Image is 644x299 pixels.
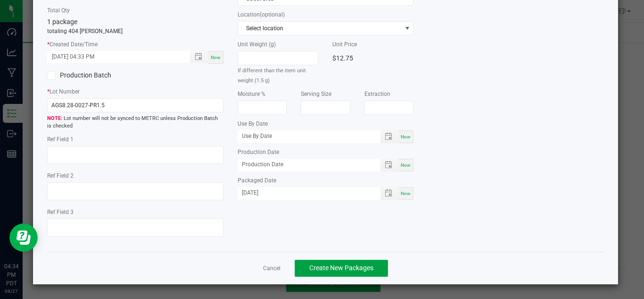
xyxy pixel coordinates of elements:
label: Use By Date [238,120,414,128]
span: Toggle popup [380,159,399,171]
span: Toggle popup [380,187,399,200]
input: Packaged Date [238,187,371,199]
label: Moisture % [238,90,287,98]
small: If different than the item unit weight (1.5 g) [238,68,306,84]
input: Production Date [238,159,371,171]
label: Extraction [364,90,414,98]
label: Unit Weight (g) [238,40,319,49]
a: Cancel [263,265,281,273]
span: NO DATA FOUND [238,21,414,35]
input: Use By Date [238,130,371,142]
span: Now [401,191,411,196]
span: 1 package [47,18,77,26]
label: Created Date/Time [47,40,223,49]
label: Production Batch [47,70,128,80]
div: $12.75 [332,51,413,65]
span: Toggle popup [190,51,208,63]
label: Ref Field 2 [47,171,223,180]
label: Total Qty [47,6,223,15]
span: Toggle popup [380,130,399,143]
p: totaling 404 [PERSON_NAME] [47,27,223,35]
span: (optional) [260,11,285,18]
label: Ref Field 3 [47,208,223,216]
label: Packaged Date [238,176,414,185]
span: Now [401,134,411,139]
button: Create New Packages [295,260,388,277]
span: Now [211,55,221,60]
label: Location [238,10,414,19]
iframe: Resource center [9,223,38,252]
label: Ref Field 1 [47,135,223,144]
label: Lot Number [47,87,223,96]
span: Lot number will not be synced to METRC unless Production Batch is checked [47,115,223,130]
input: Created Datetime [47,51,180,63]
label: Unit Price [332,40,413,49]
span: Now [401,162,411,168]
label: Production Date [238,148,414,156]
span: Create New Packages [309,264,373,272]
span: Select location [238,22,402,35]
label: Serving Size [301,90,350,98]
